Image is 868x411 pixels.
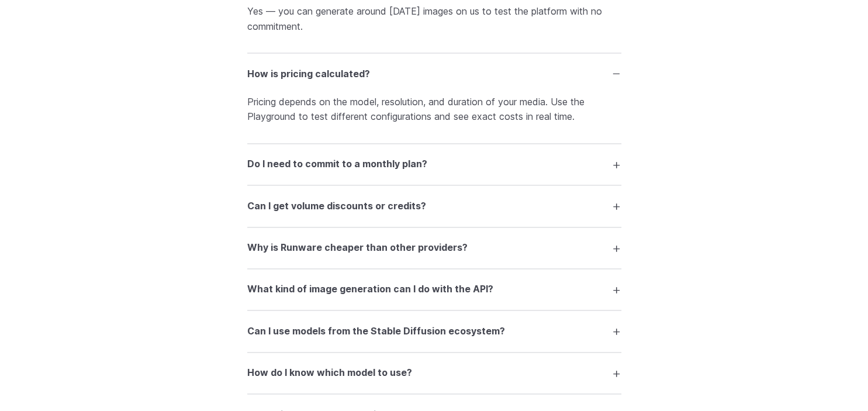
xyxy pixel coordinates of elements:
h3: Why is Runware cheaper than other providers? [247,240,468,255]
summary: Can I use models from the Stable Diffusion ecosystem? [247,320,621,342]
h3: Can I use models from the Stable Diffusion ecosystem? [247,324,505,339]
h3: What kind of image generation can I do with the API? [247,282,493,297]
summary: How do I know which model to use? [247,362,621,384]
h3: How do I know which model to use? [247,365,412,381]
p: Yes — you can generate around [DATE] images on us to test the platform with no commitment. [247,4,621,34]
summary: How is pricing calculated? [247,63,621,85]
summary: Do I need to commit to a monthly plan? [247,153,621,175]
h3: How is pricing calculated? [247,67,370,82]
summary: Can I get volume discounts or credits? [247,195,621,217]
h3: Do I need to commit to a monthly plan? [247,157,427,172]
h3: Can I get volume discounts or credits? [247,199,426,214]
summary: What kind of image generation can I do with the API? [247,278,621,301]
summary: Why is Runware cheaper than other providers? [247,237,621,259]
p: Pricing depends on the model, resolution, and duration of your media. Use the Playground to test ... [247,95,621,125]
